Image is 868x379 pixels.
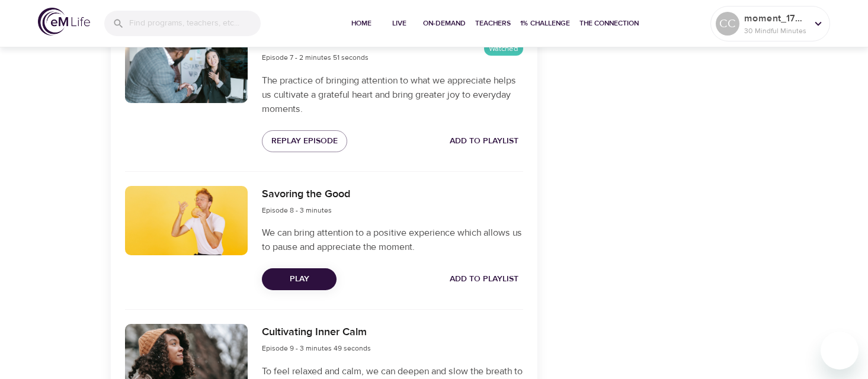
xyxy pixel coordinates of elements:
button: Add to Playlist [445,268,523,290]
span: Play [271,272,327,287]
span: Live [385,17,414,30]
span: Teachers [475,17,511,30]
iframe: Button to launch messaging window [821,332,859,370]
input: Find programs, teachers, etc... [129,11,261,36]
span: Add to Playlist [450,134,518,149]
span: Add to Playlist [450,272,518,287]
button: Replay Episode [262,130,347,152]
span: Episode 7 - 2 minutes 51 seconds [262,53,369,62]
p: moment_1755200160 [744,11,807,25]
p: 30 Mindful Minutes [744,25,807,36]
span: The Connection [579,17,639,30]
h6: Cultivating Inner Calm [262,324,371,341]
h6: Savoring the Good [262,186,350,203]
img: logo [38,8,90,36]
p: The practice of bringing attention to what we appreciate helps us cultivate a grateful heart and ... [262,73,523,116]
span: Episode 8 - 3 minutes [262,205,332,215]
button: Play [262,268,337,290]
span: Home [347,17,376,30]
span: Watched [484,43,523,54]
span: Episode 9 - 3 minutes 49 seconds [262,343,371,353]
div: CC [716,12,739,36]
button: Add to Playlist [445,130,523,152]
span: On-Demand [423,17,466,30]
p: We can bring attention to a positive experience which allows us to pause and appreciate the moment. [262,226,523,254]
span: 1% Challenge [520,17,570,30]
span: Replay Episode [271,134,338,149]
